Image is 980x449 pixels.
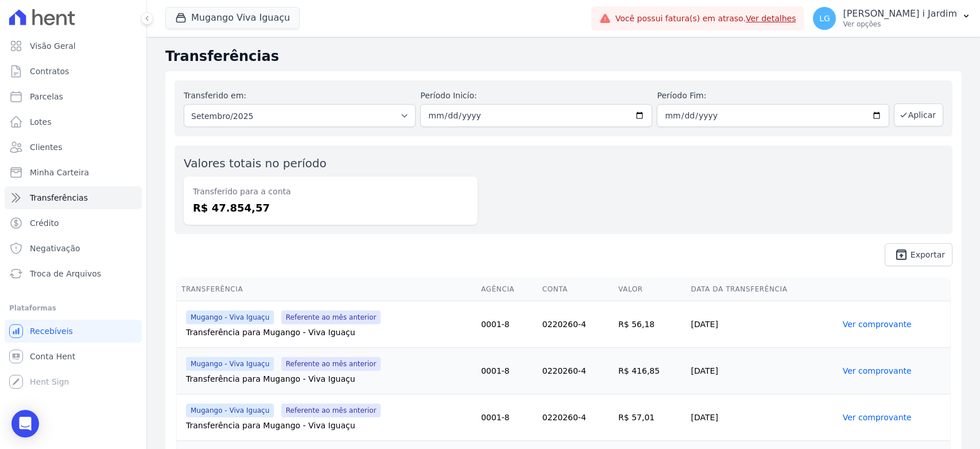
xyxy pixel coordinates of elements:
span: Negativação [30,243,80,254]
span: Parcelas [30,91,63,102]
td: 0001-8 [477,394,538,441]
span: Troca de Arquivos [30,268,101,279]
i: unarchive [894,248,908,262]
th: Valor [614,278,687,301]
td: 0220260-4 [537,394,614,441]
th: Transferência [177,278,477,301]
span: Conta Hent [30,351,75,362]
dt: Transferido para a conta [193,186,468,198]
a: Visão Geral [5,34,142,57]
span: Você possui fatura(s) em atraso. [615,13,796,25]
label: Período Fim: [657,90,889,102]
p: Ver opções [843,20,957,29]
div: Transferência para Mugango - Viva Iguaçu [186,373,472,385]
p: [PERSON_NAME] i Jardim [843,8,957,20]
th: Conta [537,278,614,301]
span: Exportar [911,251,945,258]
span: Visão Geral [30,40,76,52]
td: 0220260-4 [537,348,614,394]
td: R$ 416,85 [614,348,687,394]
a: Troca de Arquivos [5,262,142,285]
div: Plataformas [9,301,137,315]
th: Agência [477,278,538,301]
a: Ver detalhes [746,14,796,23]
a: Negativação [5,237,142,260]
a: Ver comprovante [843,320,912,329]
button: Mugango Viva Iguaçu [165,7,300,29]
td: [DATE] [687,301,838,348]
span: Minha Carteira [30,167,89,178]
span: Recebíveis [30,325,73,337]
button: LG [PERSON_NAME] i Jardim Ver opções [804,2,980,34]
a: Crédito [5,212,142,235]
th: Data da Transferência [687,278,838,301]
span: Mugango - Viva Iguaçu [186,404,274,417]
span: Referente ao mês anterior [281,310,381,324]
td: 0001-8 [477,348,538,394]
a: Contratos [5,60,142,83]
dd: R$ 47.854,57 [193,200,468,216]
span: Transferências [30,192,88,204]
a: Ver comprovante [843,413,912,422]
span: Mugango - Viva Iguaçu [186,357,274,371]
label: Valores totais no período [184,156,327,170]
a: Minha Carteira [5,161,142,184]
span: Referente ao mês anterior [281,357,381,371]
button: Aplicar [894,103,943,126]
label: Transferido em: [184,91,246,100]
div: Transferência para Mugango - Viva Iguaçu [186,327,472,338]
td: [DATE] [687,394,838,441]
td: R$ 57,01 [614,394,687,441]
a: unarchive Exportar [885,243,952,266]
a: Clientes [5,136,142,159]
span: Crédito [30,217,59,229]
td: 0001-8 [477,301,538,348]
h2: Transferências [165,46,962,67]
span: LG [819,14,830,22]
span: Lotes [30,116,52,128]
a: Conta Hent [5,345,142,368]
span: Contratos [30,66,69,77]
a: Recebíveis [5,320,142,343]
td: 0220260-4 [537,301,614,348]
td: [DATE] [687,348,838,394]
a: Ver comprovante [843,366,912,375]
span: Referente ao mês anterior [281,404,381,417]
label: Período Inicío: [420,90,652,102]
span: Clientes [30,141,62,153]
div: Transferência para Mugango - Viva Iguaçu [186,420,472,431]
td: R$ 56,18 [614,301,687,348]
a: Transferências [5,186,142,209]
div: Open Intercom Messenger [11,410,39,438]
a: Parcelas [5,85,142,108]
a: Lotes [5,110,142,133]
span: Mugango - Viva Iguaçu [186,310,274,324]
